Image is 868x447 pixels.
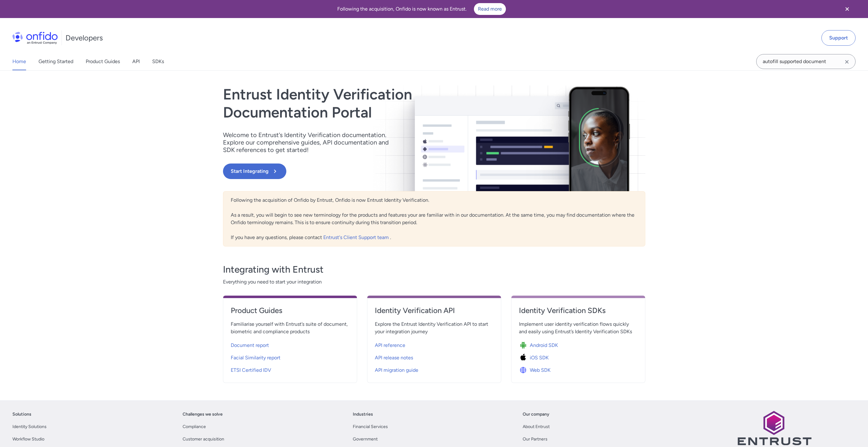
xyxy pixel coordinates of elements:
a: Government [353,435,378,443]
a: API [132,53,140,70]
img: Icon Web SDK [519,366,530,375]
a: Identity Verification SDKs [519,306,638,320]
a: Identity Solutions [12,423,47,431]
span: API reference [375,342,405,349]
span: Web SDK [530,366,551,374]
img: Icon iOS SDK [519,353,530,362]
span: Implement user identity verification flows quickly and easily using Entrust’s Identity Verificati... [519,320,638,335]
a: Getting Started [39,53,73,70]
span: iOS SDK [530,354,549,362]
a: Icon Web SDKWeb SDK [519,363,638,375]
h4: Identity Verification SDKs [519,306,638,316]
div: Following the acquisition, Onfido is now known as Entrust. [7,3,836,15]
span: Explore the Entrust Identity Verification API to start your integration journey [375,320,493,335]
a: Home [12,53,26,70]
a: Solutions [12,411,31,418]
a: Financial Services [353,423,388,431]
a: API release notes [375,350,493,363]
a: SDKs [152,53,164,70]
button: Close banner [836,1,859,17]
a: Industries [353,411,373,418]
a: Product Guides [86,53,120,70]
a: Customer acquisition [183,435,224,443]
p: Welcome to Entrust’s Identity Verification documentation. Explore our comprehensive guides, API d... [223,131,397,154]
h1: Entrust Identity Verification Documentation Portal [223,85,519,121]
span: Familiarise yourself with Entrust’s suite of document, biometric and compliance products [231,320,349,335]
a: ETSI Certified IDV [231,363,349,375]
a: Read more [474,3,506,15]
img: Entrust logo [737,411,811,445]
span: API migration guide [375,366,418,374]
a: API reference [375,338,493,350]
span: ETSI Certified IDV [231,366,271,374]
span: Everything you need to start your integration [223,278,645,286]
a: Workflow Studio [12,435,44,443]
h4: Identity Verification API [375,306,493,316]
a: API migration guide [375,363,493,375]
svg: Close banner [843,5,851,13]
a: Challenges we solve [183,411,223,418]
a: Entrust's Client Support team [323,234,390,240]
span: Document report [231,342,269,349]
a: Icon Android SDKAndroid SDK [519,338,638,350]
span: API release notes [375,354,413,362]
a: Document report [231,338,349,350]
a: Product Guides [231,306,349,320]
a: Our Partners [523,435,548,443]
a: Icon iOS SDKiOS SDK [519,350,638,363]
a: Identity Verification API [375,306,493,320]
a: Compliance [183,423,206,431]
span: Facial Similarity report [231,354,280,362]
h3: Integrating with Entrust [223,263,645,276]
input: Onfido search input field [756,54,856,69]
img: Icon Android SDK [519,341,530,350]
div: Following the acquisition of Onfido by Entrust, Onfido is now Entrust Identity Verification. As a... [223,191,645,247]
button: Start Integrating [223,164,286,179]
svg: Clear search field button [843,58,851,66]
h1: Developers [66,33,103,43]
a: About Entrust [523,423,550,431]
a: Our company [523,411,549,418]
a: Support [821,30,856,46]
h4: Product Guides [231,306,349,316]
a: Facial Similarity report [231,350,349,363]
a: Start Integrating [223,164,519,179]
span: Android SDK [530,342,558,349]
img: Onfido Logo [12,32,58,44]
